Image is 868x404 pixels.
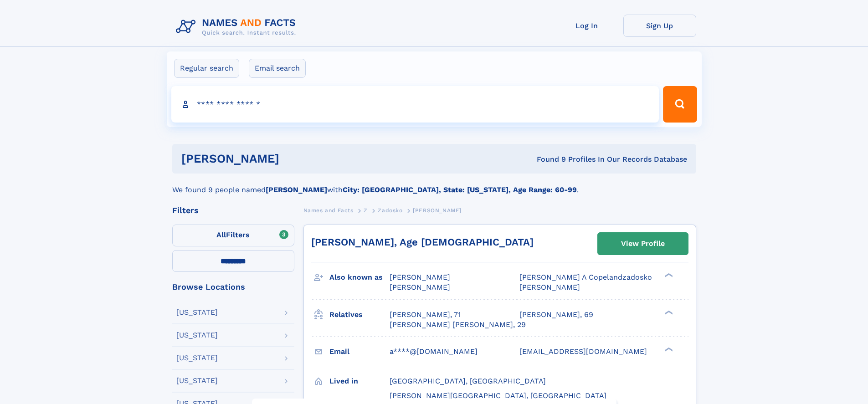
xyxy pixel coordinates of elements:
a: Sign Up [623,15,696,37]
span: [PERSON_NAME] A Copelandzadosko [519,273,652,281]
h3: Lived in [329,373,390,389]
div: We found 9 people named with . [172,174,696,195]
div: View Profile [621,233,665,254]
div: [US_STATE] [176,332,218,339]
div: Filters [172,206,294,215]
span: [PERSON_NAME] [519,283,580,291]
span: Zadosko [378,207,402,214]
div: Browse Locations [172,283,294,291]
div: ❯ [663,309,673,315]
a: [PERSON_NAME], Age [DEMOGRAPHIC_DATA] [311,236,534,248]
a: Log In [550,15,623,37]
span: [EMAIL_ADDRESS][DOMAIN_NAME] [519,347,647,356]
a: [PERSON_NAME] [PERSON_NAME], 29 [390,320,526,330]
span: Z [364,207,368,214]
div: Found 9 Profiles In Our Records Database [408,154,687,164]
button: Search Button [663,86,697,123]
span: [PERSON_NAME] [390,273,450,281]
div: ❯ [663,346,673,352]
label: Filters [172,225,294,246]
span: [PERSON_NAME][GEOGRAPHIC_DATA], [GEOGRAPHIC_DATA] [390,391,606,400]
a: View Profile [598,233,688,255]
h1: [PERSON_NAME] [181,153,408,164]
span: [GEOGRAPHIC_DATA], [GEOGRAPHIC_DATA] [390,377,546,385]
label: Email search [249,59,306,78]
img: Logo Names and Facts [172,15,303,39]
label: Regular search [174,59,239,78]
a: Names and Facts [303,205,354,216]
h3: Email [329,344,390,359]
span: [PERSON_NAME] [413,207,462,214]
a: Zadosko [378,205,402,216]
span: All [216,230,226,239]
a: [PERSON_NAME], 69 [519,310,593,320]
h3: Relatives [329,307,390,322]
b: [PERSON_NAME] [266,185,327,194]
div: [US_STATE] [176,354,218,362]
div: ❯ [663,272,673,278]
b: City: [GEOGRAPHIC_DATA], State: [US_STATE], Age Range: 60-99 [343,185,577,194]
div: [US_STATE] [176,309,218,316]
input: search input [171,86,659,123]
a: Z [364,205,368,216]
a: [PERSON_NAME], 71 [390,310,461,320]
h3: Also known as [329,270,390,285]
div: [US_STATE] [176,377,218,384]
span: [PERSON_NAME] [390,283,450,291]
